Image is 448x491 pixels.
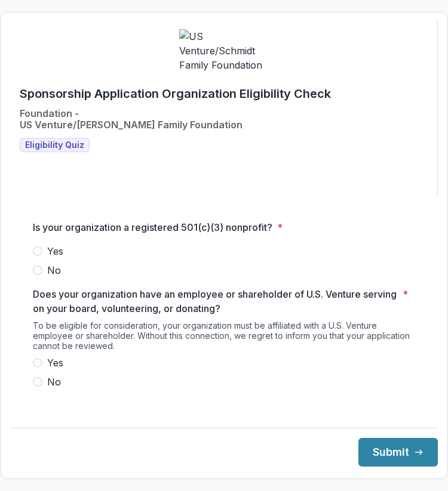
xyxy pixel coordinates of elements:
[33,220,272,234] p: Is your organization a registered 501(c)(3) nonprofit?
[47,375,61,389] span: No
[179,29,269,72] img: US Venture/Schmidt Family Foundation
[47,244,63,258] span: Yes
[33,320,415,356] div: To be eligible for consideration, your organization must be affiliated with a U.S. Venture employ...
[47,356,63,370] span: Yes
[358,438,438,467] button: Submit
[47,263,61,277] span: No
[20,108,243,131] h2: Foundation - US Venture/[PERSON_NAME] Family Foundation
[20,87,331,101] h1: Sponsorship Application Organization Eligibility Check
[33,287,398,316] p: Does your organization have an employee or shareholder of U.S. Venture serving on your board, vol...
[25,140,84,150] span: Eligibility Quiz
